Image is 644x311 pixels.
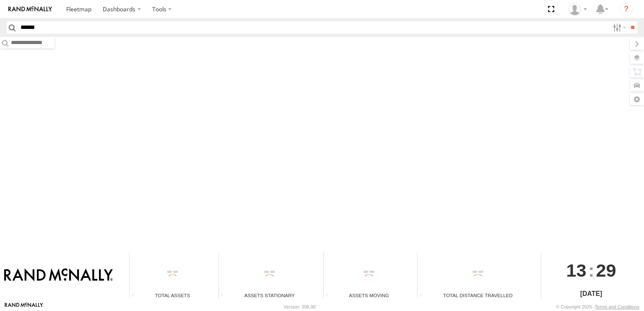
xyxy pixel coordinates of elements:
img: Rand McNally [4,268,113,282]
div: [DATE] [541,289,641,299]
div: Assets Moving [324,292,415,299]
label: Search Filter Options [610,21,628,34]
a: Visit our Website [5,303,43,311]
div: Version: 306.00 [284,304,316,309]
span: 29 [596,252,616,288]
div: Jose Goitia [566,3,590,16]
div: Total number of Enabled Assets [130,293,142,299]
div: Assets Stationary [219,292,320,299]
div: Total number of assets current stationary. [219,293,231,299]
div: Total Assets [130,292,216,299]
div: Total number of assets current in transit. [324,293,336,299]
div: Total Distance Travelled [418,292,538,299]
div: Total distance travelled by all assets within specified date range and applied filters [418,293,430,299]
span: 13 [566,252,587,288]
label: Map Settings [630,93,644,105]
i: ? [620,3,633,16]
div: : [541,252,641,288]
a: Terms and Conditions [595,304,639,309]
img: rand-logo.svg [8,6,52,12]
div: © Copyright 2025 - [556,304,639,309]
